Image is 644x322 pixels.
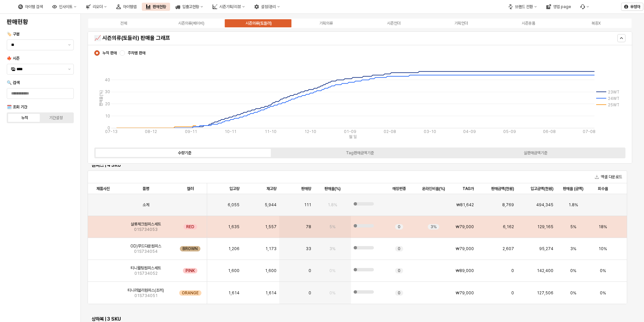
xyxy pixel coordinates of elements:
label: 기획의류 [292,20,360,26]
span: 판매량 [301,186,311,191]
span: 🍁 시즌 [7,56,20,61]
h6: 원피스 | 4 SKU [92,162,623,168]
label: 시즌용품 [495,20,562,26]
button: 입출고현황 [171,3,207,11]
span: 1,614 [228,290,239,296]
div: 판매현황 [142,3,170,11]
span: 온라인비율(%) [422,186,445,191]
span: 10% [599,246,607,251]
button: 시즌기획/리뷰 [208,3,249,11]
main: App Frame [81,14,644,322]
button: 제안 사항 표시 [65,40,73,50]
span: 0 [398,290,400,296]
span: BROWN [183,246,198,251]
span: 0 [398,268,400,273]
span: 입고량 [229,186,239,191]
span: 재고량 [266,186,277,191]
button: 영업 page [542,3,575,11]
span: 5% [329,224,335,230]
p: 우정아 [630,4,640,9]
span: 5,944 [265,202,277,208]
div: 누적 [21,115,28,120]
span: 3% [430,224,437,230]
span: 01S734054 [134,249,158,254]
div: 인사이트 [59,4,72,9]
button: 제안 사항 표시 [65,64,73,74]
label: 시즌언더 [360,20,427,26]
span: 품명 [142,186,149,191]
span: 1,614 [265,290,277,296]
div: 판매현황 [153,4,166,9]
label: 누적 [9,115,40,121]
span: 18% [599,224,607,230]
span: 0% [600,290,606,296]
span: 494,345 [536,202,553,208]
div: 기획의류 [319,21,333,26]
span: PINK [186,268,195,273]
div: 기획언더 [454,21,468,26]
span: 🏷️ 구분 [7,32,20,36]
span: OD)무드다운원피스 [130,243,161,249]
span: 1,600 [265,268,277,273]
button: 우정아 [621,3,643,11]
span: 01S734053 [134,227,158,232]
span: 컬러 [187,186,194,191]
span: ₩81,642 [456,202,474,208]
span: 1,635 [228,224,239,230]
span: RED [186,224,194,230]
span: ORANGE [182,290,199,296]
span: 판매율(%) [324,186,341,191]
button: 브랜드 전환 [504,3,541,11]
span: 3% [329,246,335,251]
button: 아이템맵 [112,3,140,11]
div: 버그 제보 및 기능 개선 요청 [576,3,593,11]
span: 0 [398,246,400,251]
span: 01S734052 [134,271,158,276]
h5: 📈 시즌의류(토들러) 판매율 그래프 [94,35,491,42]
span: 142,400 [537,268,553,273]
span: 판매율 (금액) [563,186,583,191]
span: 0 [511,290,514,296]
button: 엑셀 다운로드 [592,173,625,181]
span: ₩79,000 [456,224,474,230]
div: 시즌기획/리뷰 [219,4,241,9]
span: 0 [309,268,311,273]
span: 0 [309,290,311,296]
span: 1,173 [265,246,277,251]
label: 기획언더 [427,20,495,26]
div: 리오더 [93,4,103,9]
span: 0% [600,268,606,273]
div: 리오더 [82,3,111,11]
div: 수량기준 [178,151,191,155]
span: 1,557 [265,224,277,230]
span: 제품사진 [96,186,110,191]
label: 시즌의류(베이비) [157,20,225,26]
span: 01S734051 [134,293,158,298]
button: Hide [617,34,625,42]
label: 수량기준 [97,150,272,156]
span: 누적 판매 [102,50,117,56]
span: 0% [570,290,576,296]
span: 0 [511,268,514,273]
span: 매장편중 [392,186,406,191]
label: 복종X [562,20,630,26]
span: 33 [306,246,311,251]
div: Tag판매금액기준 [346,151,374,155]
span: ₩79,000 [456,246,474,251]
label: 전체 [90,20,157,26]
span: 판매금액(천원) [491,186,514,191]
span: 1,206 [228,246,239,251]
div: 입출고현황 [182,4,199,9]
span: 티니러블리원피스(조끼) [128,288,164,293]
span: 78 [306,224,311,230]
div: 기간설정 [49,115,63,120]
div: 아이템 검색 [25,4,43,9]
span: TAG가 [462,186,474,191]
span: 6,162 [503,224,514,230]
div: 실판매금액기준 [524,151,547,155]
div: 설정/관리 [250,3,284,11]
